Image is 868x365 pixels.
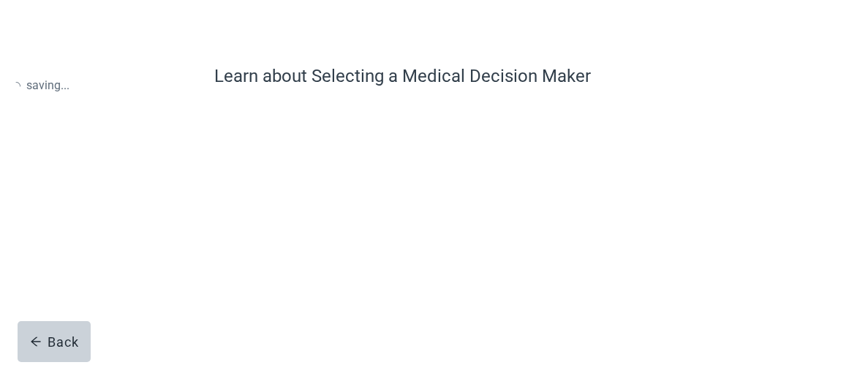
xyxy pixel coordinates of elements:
[214,63,653,89] label: Learn about Selecting a Medical Decision Maker
[214,104,653,334] iframe: Medical Decision Makers
[12,76,69,94] p: saving ...
[30,336,42,347] span: arrow-left
[30,334,79,349] div: Back
[11,80,21,91] span: loading
[18,321,91,362] button: arrow-leftBack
